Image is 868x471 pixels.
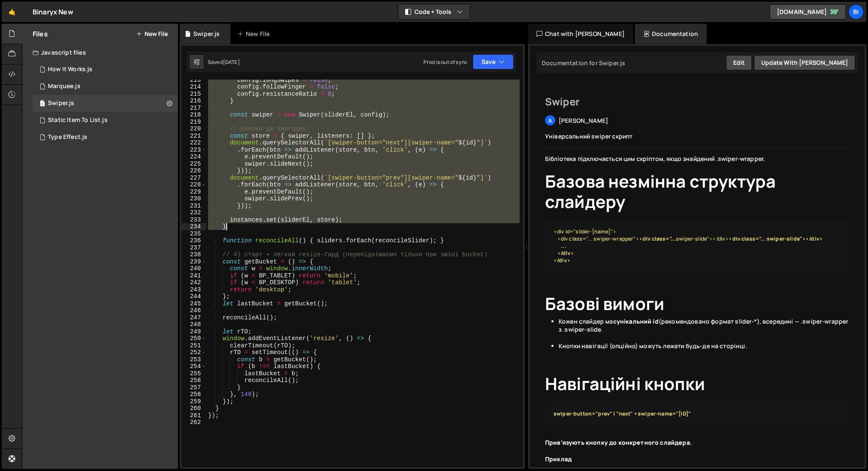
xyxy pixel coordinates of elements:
[181,223,206,230] div: 234
[545,132,632,140] span: Універсальний swiper скрипт
[181,175,206,182] div: 227
[181,307,206,314] div: 246
[33,95,178,112] div: 16013/43338.js
[33,112,178,129] div: 16013/43335.js
[181,181,206,188] div: 228
[193,30,220,38] div: Swiper.js
[33,7,73,17] div: Binaryx New
[48,133,87,141] div: Type Effect.js
[40,101,45,108] span: 1
[423,58,467,66] div: Prod is out of sync
[181,188,206,196] div: 229
[181,119,206,126] div: 219
[48,100,74,107] div: Swiper.js
[181,272,206,280] div: 241
[639,235,676,242] strong: <div class="...
[181,265,206,272] div: 240
[559,342,849,358] li: Кнопки навігації (опційно) можуть лежати будь-де на сторінці.
[754,55,855,70] button: Update with [PERSON_NAME]
[181,83,206,91] div: 214
[181,321,206,328] div: 248
[181,398,206,405] div: 259
[33,29,48,39] h2: Files
[48,83,81,90] div: Marquee.js
[545,95,849,108] h2: Swiper
[181,335,206,342] div: 250
[545,294,849,314] h1: Базові вимоги
[181,286,206,294] div: 243
[237,30,273,38] div: New File
[181,91,206,98] div: 215
[545,455,572,463] strong: Приклад
[33,78,178,95] div: 16013/42868.js
[2,2,22,22] a: 🤙
[181,209,206,216] div: 232
[617,317,659,325] strong: унікальний id
[181,342,206,349] div: 251
[181,293,206,300] div: 244
[181,377,206,384] div: 256
[181,258,206,266] div: 239
[33,129,178,146] div: 16013/42871.js
[223,58,240,66] div: [DATE]
[181,202,206,210] div: 231
[181,97,206,105] div: 216
[554,410,691,417] strong: swiper-button="prev" | "next" + swiper-name="[ID]"
[770,4,846,19] a: [DOMAIN_NAME]
[181,167,206,175] div: 226
[181,139,206,147] div: 222
[726,55,752,70] button: Edit
[181,300,206,308] div: 245
[181,77,206,84] div: 213
[181,237,206,244] div: 236
[181,279,206,286] div: 242
[181,349,206,356] div: 252
[22,44,178,61] div: Javascript files
[545,374,849,394] h1: Навігаційні кнопки
[181,105,206,112] div: 217
[33,61,178,78] div: 16013/43845.js
[181,153,206,161] div: 224
[181,314,206,321] div: 247
[559,116,608,125] span: [PERSON_NAME]
[181,125,206,133] div: 220
[181,328,206,335] div: 249
[545,155,849,171] div: Бібліотека підключається цим скріптом, якщо знайдений .swiper-wrapper.
[181,363,206,370] div: 254
[545,219,849,273] pre: <div id="slider-[name]"> <div class="... swiper-wrapper"> swiper-slide"></div>
[181,419,206,426] div: 262
[545,171,849,212] h1: Базова незмінна структура слайдеру
[181,251,206,258] div: 238
[548,117,552,124] span: A
[539,59,625,67] div: Documentation for Swiper.js
[181,384,206,391] div: 257
[635,24,707,44] div: Documentation
[181,161,206,168] div: 225
[559,317,849,342] li: Кожен слайдер має (рекомендовано формат slider-*), всередині — .swiper-wrapper з .swiper-slide.
[48,66,92,73] div: How It Works.js
[849,4,864,19] a: Bi
[181,370,206,377] div: 255
[473,54,514,69] button: Save
[181,244,206,252] div: 237
[181,111,206,119] div: 218
[528,24,633,44] div: Chat with [PERSON_NAME]
[181,133,206,140] div: 221
[181,216,206,224] div: 233
[554,235,823,264] strong: <div class="... swiper-slide"></div> ... </div> </div>
[136,30,168,37] button: New File
[181,412,206,419] div: 261
[48,116,108,124] div: Static Item To List.js
[181,405,206,412] div: 260
[208,58,240,66] div: Saved
[398,4,470,19] button: Code + Tools
[545,438,692,446] strong: Прив’язують кнопку до конкретного слайдера.
[181,391,206,398] div: 258
[181,147,206,154] div: 223
[181,230,206,238] div: 235
[181,195,206,202] div: 230
[181,356,206,363] div: 253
